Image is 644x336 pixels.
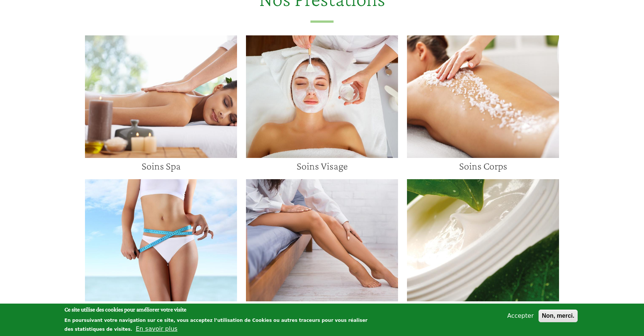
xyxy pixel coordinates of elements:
p: En poursuivant votre navigation sur ce site, vous acceptez l’utilisation de Cookies ou autres tra... [64,318,367,332]
button: Non, merci. [539,310,578,322]
img: Soins Corps [407,35,559,158]
button: Accepter [504,311,537,320]
img: Soins Minceur [85,179,237,302]
img: soins spa institut biolys paris [85,35,237,158]
div: Soins Corps [407,160,559,172]
div: Soins Visage [246,160,398,172]
img: Epilation [246,179,398,302]
button: En savoir plus [136,324,177,333]
div: Soins Spa [85,160,237,172]
h2: Ce site utilise des cookies pour améliorer votre visite [64,305,373,314]
img: Cosmétiques Naturels & Bio [407,179,559,302]
img: Soins visage institut biolys paris [246,35,398,158]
